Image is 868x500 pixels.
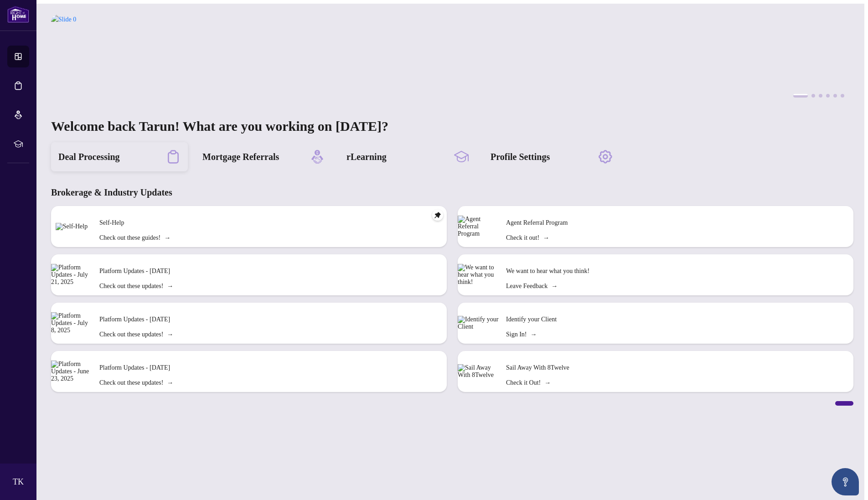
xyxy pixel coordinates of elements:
[99,363,439,373] p: Platform Updates - [DATE]
[543,234,549,242] span: →
[7,6,29,23] img: logo
[458,364,499,379] img: Sail Away With 8Twelve
[506,363,846,373] p: Sail Away With 8Twelve
[506,266,846,276] p: We want to hear what you think!
[551,283,558,290] span: →
[841,94,844,98] button: 6
[506,379,551,387] a: Check it Out!→
[164,234,170,242] span: →
[811,94,815,98] button: 2
[832,468,859,495] button: Open asap
[826,94,830,98] button: 4
[531,331,537,338] span: →
[793,94,808,98] button: 1
[13,475,24,488] span: TK
[51,15,861,103] img: Slide 0
[458,264,499,286] img: We want to hear what you think!
[506,218,846,228] p: Agent Referral Program
[58,150,120,163] h2: Deal Processing
[833,94,837,98] button: 5
[458,216,499,237] img: Agent Referral Program
[819,94,822,98] button: 3
[99,314,439,325] p: Platform Updates - [DATE]
[56,223,88,230] img: Self-Help
[51,118,853,135] h1: Welcome back Tarun! What are you working on [DATE]?
[202,150,279,163] h2: Mortgage Referrals
[99,234,170,242] a: Check out these guides!→
[51,264,92,286] img: Platform Updates - July 21, 2025
[99,218,439,228] p: Self-Help
[99,266,439,276] p: Platform Updates - [DATE]
[99,379,173,387] a: Check out these updates!→
[99,331,173,338] a: Check out these updates!→
[491,150,550,163] h2: Profile Settings
[346,150,387,163] h2: rLearning
[506,283,558,290] a: Leave Feedback→
[506,331,537,338] a: Sign In!→
[51,312,92,334] img: Platform Updates - July 8, 2025
[458,316,499,330] img: Identify your Client
[167,283,173,290] span: →
[544,379,551,387] span: →
[51,186,853,199] h3: Brokerage & Industry Updates
[167,331,173,338] span: →
[506,314,846,325] p: Identify your Client
[99,283,173,290] a: Check out these updates!→
[506,234,549,242] a: Check it out!→
[51,361,92,382] img: Platform Updates - June 23, 2025
[167,379,173,387] span: →
[432,210,443,221] span: pushpin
